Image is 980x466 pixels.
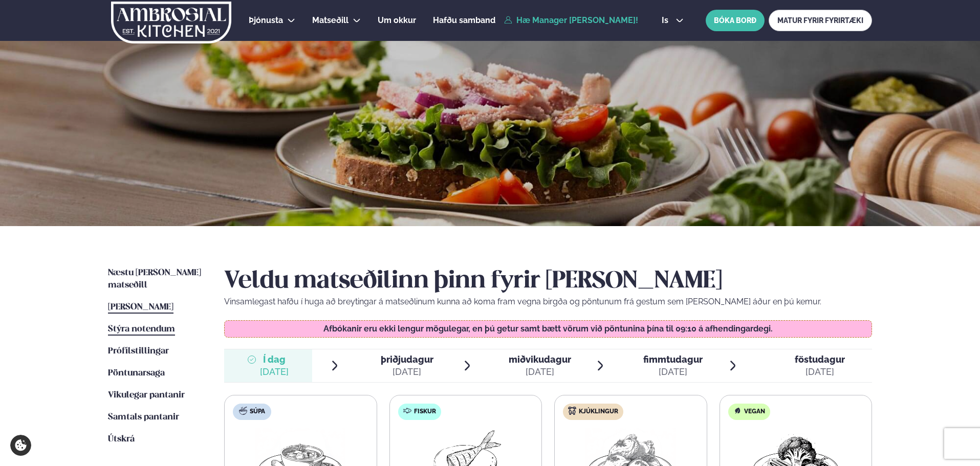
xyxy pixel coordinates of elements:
[378,14,416,27] a: Um okkur
[108,435,135,443] span: Útskrá
[260,366,289,378] div: [DATE]
[235,325,862,333] p: Afbókanir eru ekki lengur mögulegar, en þú getur samt bætt vörum við pöntunina þína til 09:10 á a...
[249,15,283,25] span: Þjónusta
[108,269,201,290] span: Næstu [PERSON_NAME] matseðill
[108,411,179,424] a: Samtals pantanir
[260,353,289,366] span: Í dag
[433,15,495,25] span: Hafðu samband
[579,408,618,416] span: Kjúklingur
[10,435,31,456] a: Cookie settings
[108,301,173,314] a: [PERSON_NAME]
[378,15,416,25] span: Um okkur
[108,367,165,380] a: Pöntunarsaga
[249,14,283,27] a: Þjónusta
[224,267,872,296] h2: Veldu matseðilinn þinn fyrir [PERSON_NAME]
[769,10,872,31] a: MATUR FYRIR FYRIRTÆKI
[108,391,185,400] span: Vikulegar pantanir
[108,347,169,356] span: Prófílstillingar
[224,296,872,308] p: Vinsamlegast hafðu í huga að breytingar á matseðlinum kunna að koma fram vegna birgða og pöntunum...
[250,408,265,416] span: Súpa
[433,14,495,27] a: Hafðu samband
[744,408,765,416] span: Vegan
[239,407,247,415] img: soup.svg
[110,2,232,43] img: logo
[381,354,433,365] span: þriðjudagur
[312,15,349,25] span: Matseðill
[795,366,845,378] div: [DATE]
[108,323,175,336] a: Stýra notendum
[403,407,411,415] img: fish.svg
[108,389,185,402] a: Vikulegar pantanir
[706,10,765,31] button: BÓKA BORÐ
[108,369,165,378] span: Pöntunarsaga
[108,433,135,446] a: Útskrá
[108,303,173,312] span: [PERSON_NAME]
[504,16,638,25] a: Hæ Manager [PERSON_NAME]!
[509,354,571,365] span: miðvikudagur
[733,407,742,415] img: Vegan.svg
[662,16,671,25] span: is
[795,354,845,365] span: föstudagur
[108,267,204,292] a: Næstu [PERSON_NAME] matseðill
[108,345,169,358] a: Prófílstillingar
[312,14,349,27] a: Matseðill
[643,354,703,365] span: fimmtudagur
[414,408,436,416] span: Fiskur
[568,407,576,415] img: chicken.svg
[381,366,433,378] div: [DATE]
[643,366,703,378] div: [DATE]
[509,366,571,378] div: [DATE]
[108,325,175,334] span: Stýra notendum
[108,413,179,421] span: Samtals pantanir
[654,16,692,25] button: is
